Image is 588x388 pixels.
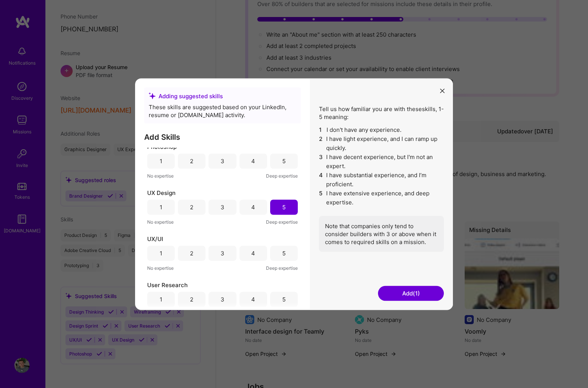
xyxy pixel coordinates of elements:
[319,125,444,134] li: I don't have any experience.
[147,189,176,196] span: UX Design
[221,157,224,165] div: 3
[160,295,162,303] div: 1
[378,286,444,301] button: Add(1)
[282,249,286,257] div: 5
[221,249,224,257] div: 3
[319,170,444,189] li: I have substantial experience, and I’m proficient.
[319,152,323,170] span: 3
[319,134,444,152] li: I have light experience, and I can ramp up quickly.
[319,125,324,134] span: 1
[440,89,445,93] i: icon Close
[160,157,162,165] div: 1
[147,264,174,272] span: No expertise
[221,295,224,303] div: 3
[190,203,193,211] div: 2
[147,172,174,179] span: No expertise
[221,203,224,211] div: 3
[319,189,323,207] span: 5
[319,134,323,152] span: 2
[149,103,296,119] div: These skills are suggested based on your LinkedIn, resume or [DOMAIN_NAME] activity.
[147,218,174,226] span: No expertise
[147,281,188,289] span: User Research
[266,218,298,226] span: Deep expertise
[282,203,286,211] div: 5
[282,295,286,303] div: 5
[319,189,444,207] li: I have extensive experience, and deep expertise.
[147,235,163,243] span: UX/UI
[251,157,255,165] div: 4
[144,132,301,141] h3: Add Skills
[149,92,296,100] div: Adding suggested skills
[160,203,162,211] div: 1
[135,78,453,310] div: modal
[149,93,156,99] i: icon SuggestedTeams
[190,157,193,165] div: 2
[319,170,323,189] span: 4
[266,172,298,179] span: Deep expertise
[190,249,193,257] div: 2
[251,295,255,303] div: 4
[282,157,286,165] div: 5
[319,152,444,170] li: I have decent experience, but I'm not an expert.
[251,203,255,211] div: 4
[160,249,162,257] div: 1
[319,216,444,252] div: Note that companies only tend to consider builders with 3 or above when it comes to required skil...
[251,249,255,257] div: 4
[190,295,193,303] div: 2
[319,105,444,252] div: Tell us how familiar you are with these skills , 1-5 meaning:
[266,264,298,272] span: Deep expertise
